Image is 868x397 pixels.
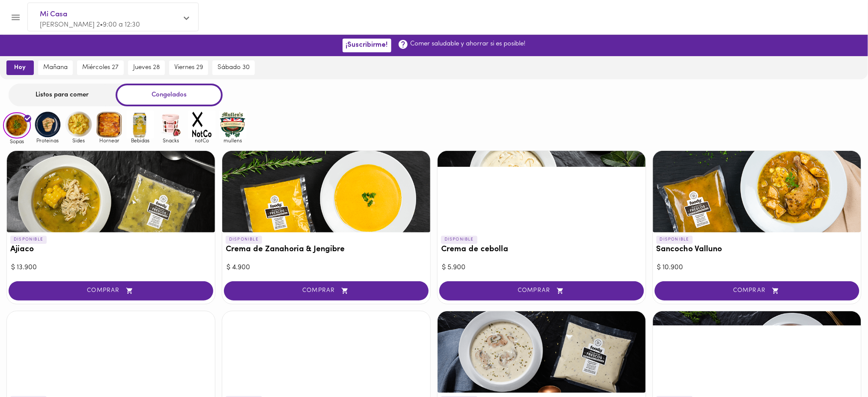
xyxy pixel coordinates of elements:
button: COMPRAR [224,281,429,301]
span: Sides [65,138,92,143]
span: sábado 30 [218,64,250,72]
button: jueves 28 [128,60,165,75]
img: mullens [219,111,247,138]
span: Sopas [3,138,31,144]
div: $ 10.900 [657,263,857,273]
button: ¡Suscribirme! [343,39,391,52]
button: Menu [5,7,26,28]
span: Proteinas [34,138,62,143]
div: Crema de cebolla [438,151,646,232]
iframe: Messagebird Livechat Widget [818,347,859,388]
p: DISPONIBLE [226,236,262,244]
span: ¡Suscribirme! [346,41,388,49]
span: mullens [219,138,247,143]
p: DISPONIBLE [441,236,477,244]
button: COMPRAR [9,281,213,301]
span: COMPRAR [450,287,633,295]
div: Ajiaco [7,151,215,232]
span: COMPRAR [19,287,203,295]
h3: Ajiaco [10,245,212,254]
button: hoy [6,60,34,75]
span: miércoles 27 [82,64,119,72]
span: Bebidas [126,138,154,143]
span: jueves 28 [133,64,160,72]
button: COMPRAR [439,281,644,301]
div: $ 13.900 [11,263,211,273]
span: COMPRAR [665,287,849,295]
div: Listos para comer [9,84,116,106]
div: Congelados [116,84,223,106]
img: Snacks [157,111,185,138]
span: Hornear [95,138,123,143]
span: Mi Casa [40,9,178,20]
img: Bebidas [126,111,154,138]
button: miércoles 27 [77,60,124,75]
img: Sopas [3,112,31,139]
div: Crema de Zanahoria & Jengibre [222,151,430,232]
div: Sopa Minestrone [222,311,430,393]
h3: Crema de Zanahoria & Jengibre [226,245,427,254]
h3: Crema de cebolla [441,245,642,254]
div: Sancocho Valluno [653,151,861,232]
button: COMPRAR [655,281,859,301]
span: viernes 29 [174,64,203,72]
button: mañana [38,60,73,75]
img: Hornear [95,111,123,138]
div: Sopa de Frijoles [653,311,861,393]
span: hoy [12,64,28,72]
span: mañana [43,64,68,72]
div: $ 4.900 [227,263,426,273]
p: DISPONIBLE [10,236,47,244]
div: $ 5.900 [442,263,641,273]
span: COMPRAR [235,287,418,295]
div: Crema de Tomate [7,311,215,393]
img: Sides [65,111,92,138]
img: notCo [188,111,216,138]
span: notCo [188,138,216,143]
img: Proteinas [34,111,62,138]
span: Snacks [157,138,185,143]
h3: Sancocho Valluno [656,245,858,254]
p: DISPONIBLE [656,236,693,244]
button: sábado 30 [212,60,255,75]
span: [PERSON_NAME] 2 • 9:00 a 12:30 [40,21,140,28]
p: Comer saludable y ahorrar si es posible! [411,39,526,48]
button: viernes 29 [169,60,208,75]
div: Crema de Champiñones [438,311,646,393]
